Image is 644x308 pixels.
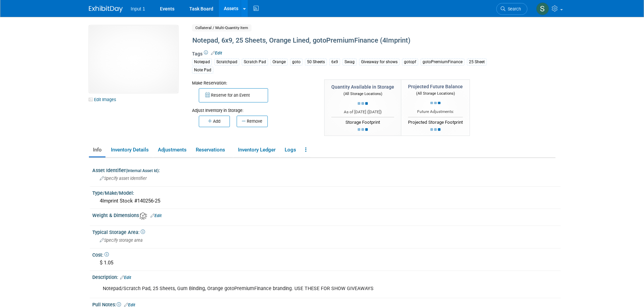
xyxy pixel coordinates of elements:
div: Projected Future Balance [408,83,463,90]
div: 50 Sheets [305,58,327,66]
a: Adjustments [154,144,190,156]
div: 4Imprint Stock #140256-25 [97,196,555,206]
span: [DATE] [368,110,380,114]
div: Tags [192,50,500,78]
div: Future Adjustments: [408,109,463,115]
img: Susan Stout [536,2,549,15]
span: Specify asset identifier [100,176,147,181]
div: Notepad, 6x9, 25 Sheets, Orange Lined, gotoPremiumFinance (4Imprint) [190,34,500,47]
div: 6x9 [329,58,340,66]
div: Type/Make/Model: [92,188,560,196]
img: loading... [430,128,440,131]
div: Notepad/Scratch Pad, 25 Sheets, Gum Binding, Orange gotoPremiumFinance branding. USE THESE FOR SH... [98,282,472,295]
div: 25 Sheet [467,58,487,66]
div: Asset Identifier : [92,165,560,174]
div: Scratch Pad [242,58,268,66]
button: Reserve for an Event [199,88,268,102]
div: Orange [270,58,288,66]
a: Search [496,3,527,15]
img: Asset Weight and Dimensions [140,212,147,220]
div: Giveaway for shows [359,58,400,66]
span: Typical Storage Area: [92,230,145,235]
div: Quantity Available in Storage [331,84,394,90]
img: View Images [89,25,178,93]
span: Input 1 [131,6,145,11]
div: Make Reservation: [192,79,314,86]
div: Notepad [192,58,212,66]
a: Edit Images [89,95,119,104]
div: As of [DATE] ( ) [331,109,394,115]
a: Inventory Ledger [234,144,279,156]
div: gotoPremiumFinance [421,58,464,66]
div: gotopf [402,58,418,66]
div: Weight & Dimensions [92,210,560,219]
button: Remove [237,116,268,127]
img: loading... [358,128,368,131]
a: Edit [150,213,162,218]
a: Info [89,144,105,156]
div: Storage Footprint [331,117,394,126]
small: (Internal Asset Id) [126,168,159,173]
div: Projected Storage Footprint [408,117,463,126]
div: Description: [92,272,560,281]
a: Edit [120,275,131,280]
div: Scratchpad [214,58,239,66]
div: (All Storage Locations) [331,90,394,97]
div: goto [290,58,303,66]
img: loading... [430,102,440,104]
a: Inventory Details [107,144,152,156]
div: $ 1.05 [97,258,555,268]
button: Add [199,116,230,127]
a: Reservations [192,144,233,156]
span: Specify storage area [100,238,143,243]
a: Edit [211,51,222,55]
div: Note Pad [192,67,213,74]
img: loading... [358,102,368,105]
div: Swag [342,58,357,66]
div: Adjust Inventory in Storage: [192,102,314,114]
img: ExhibitDay [89,6,123,13]
a: Logs [281,144,300,156]
a: Edit [124,303,135,307]
span: Collateral / Multi-Quantity Item [192,24,252,31]
div: Cost: [92,250,560,258]
span: Search [505,6,521,11]
div: (All Storage Locations) [408,90,463,96]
